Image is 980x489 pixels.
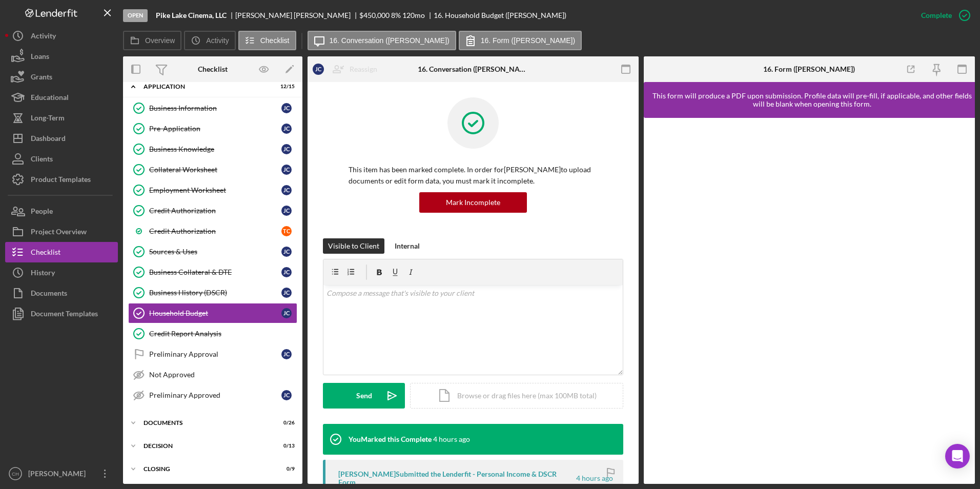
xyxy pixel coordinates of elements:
div: [PERSON_NAME] [PERSON_NAME] [235,11,359,19]
label: 16. Conversation ([PERSON_NAME]) [330,36,450,45]
time: 2025-10-08 17:12 [433,435,470,443]
div: Business Information [149,104,281,112]
div: J C [281,124,292,134]
label: Activity [206,36,229,45]
div: [PERSON_NAME] [26,463,92,486]
div: 8 % [391,11,401,19]
div: Employment Worksheet [149,186,281,194]
div: 0 / 9 [276,466,295,472]
div: 0 / 13 [276,443,295,449]
div: Pre-Application [149,125,281,133]
div: Business History (DSCR) [149,289,281,297]
div: J C [281,247,292,257]
a: Sources & UsesJC [128,241,297,262]
div: Closing [144,466,269,472]
div: 16. Conversation ([PERSON_NAME]) [418,65,528,73]
button: Mark Incomplete [419,192,527,213]
div: J C [313,64,324,75]
div: Checklist [198,65,228,73]
div: 0 / 26 [276,420,295,426]
button: Overview [123,31,181,50]
div: J C [281,349,292,359]
div: Decision [144,443,269,449]
a: Preliminary ApprovedJC [128,385,297,405]
div: Credit Authorization [149,207,281,215]
div: [PERSON_NAME] Submitted the Lenderfit - Personal Income & DSCR Form [338,470,575,486]
div: Open Intercom Messenger [945,444,970,468]
div: J C [281,185,292,195]
div: J C [281,390,292,400]
a: Credit Report Analysis [128,323,297,344]
button: 16. Conversation ([PERSON_NAME]) [308,31,456,50]
div: Not Approved [149,371,297,379]
div: Collateral Worksheet [149,166,281,174]
a: Not Approved [128,364,297,385]
div: J C [281,165,292,175]
div: Household Budget [149,309,281,317]
a: Household BudgetJC [128,303,297,323]
button: Activity [184,31,235,50]
span: $450,000 [359,11,390,19]
a: Business KnowledgeJC [128,139,297,159]
div: J C [281,308,292,318]
div: Application [144,84,269,90]
div: 16. Household Budget ([PERSON_NAME]) [434,11,566,19]
button: Checklist [238,31,296,50]
div: Preliminary Approval [149,350,281,358]
button: 16. Form ([PERSON_NAME]) [459,31,582,50]
div: Documents [144,420,269,426]
a: Collateral WorksheetJC [128,159,297,180]
button: Visible to Client [323,238,384,254]
div: Credit Report Analysis [149,330,297,338]
div: J C [281,288,292,298]
div: Send [356,383,372,409]
iframe: Lenderfit form [654,128,966,474]
label: Checklist [260,36,290,45]
a: Pre-ApplicationJC [128,118,297,139]
a: Credit AuthorizationTC [128,221,297,241]
a: Business Collateral & DTEJC [128,262,297,282]
div: J C [281,103,292,113]
a: Credit AuthorizationJC [128,200,297,221]
text: CH [12,471,19,477]
a: Business History (DSCR)JC [128,282,297,303]
button: Complete [911,5,975,26]
label: Overview [145,36,175,45]
div: T C [281,226,292,236]
button: CH[PERSON_NAME] [5,463,118,484]
div: 16. Form ([PERSON_NAME]) [763,65,855,73]
a: Business InformationJC [128,98,297,118]
button: Send [323,383,405,409]
label: 16. Form ([PERSON_NAME]) [481,36,575,45]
